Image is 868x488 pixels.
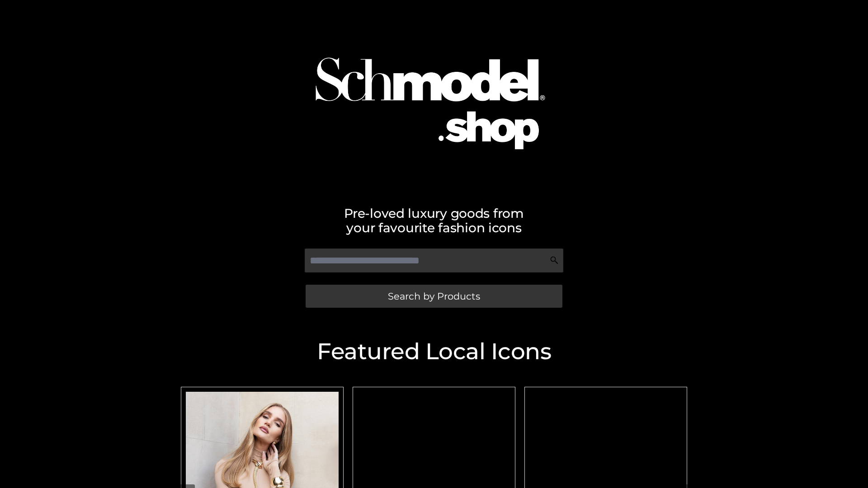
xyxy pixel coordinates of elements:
h2: Featured Local Icons​ [176,340,692,363]
img: Search Icon [550,256,559,265]
a: Search by Products [306,285,562,308]
span: Search by Products [388,291,480,301]
h2: Pre-loved luxury goods from your favourite fashion icons [176,206,692,235]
